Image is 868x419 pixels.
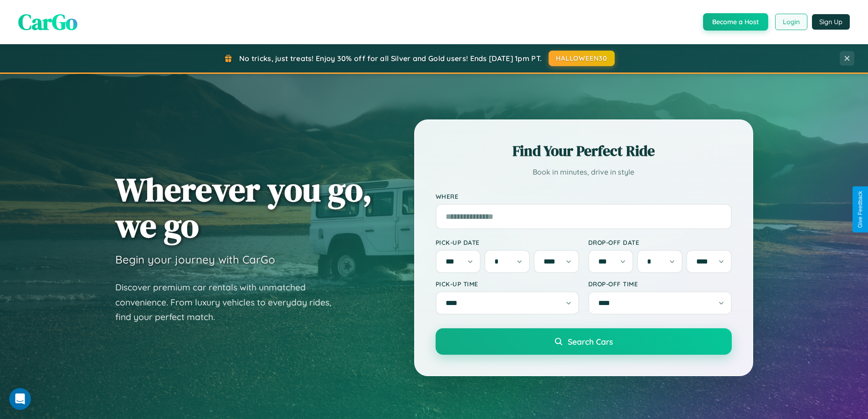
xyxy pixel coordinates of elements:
[436,280,579,288] label: Pick-up Time
[115,253,275,266] h3: Begin your journey with CarGo
[436,328,732,355] button: Search Cars
[857,191,863,228] div: Give Feedback
[436,166,732,179] p: Book in minutes, drive in style
[115,280,343,325] p: Discover premium car rentals with unmatched convenience. From luxury vehicles to everyday rides, ...
[18,7,77,37] span: CarGo
[115,171,372,243] h1: Wherever you go, we go
[568,336,613,347] span: Search Cars
[549,51,615,66] button: HALLOWEEN30
[9,388,31,410] iframe: Intercom live chat
[436,192,732,200] label: Where
[775,14,807,30] button: Login
[588,280,732,288] label: Drop-off Time
[812,14,850,30] button: Sign Up
[239,54,542,63] span: No tricks, just treats! Enjoy 30% off for all Silver and Gold users! Ends [DATE] 1pm PT.
[436,141,732,161] h2: Find Your Perfect Ride
[436,238,579,246] label: Pick-up Date
[588,238,732,246] label: Drop-off Date
[703,13,768,31] button: Become a Host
